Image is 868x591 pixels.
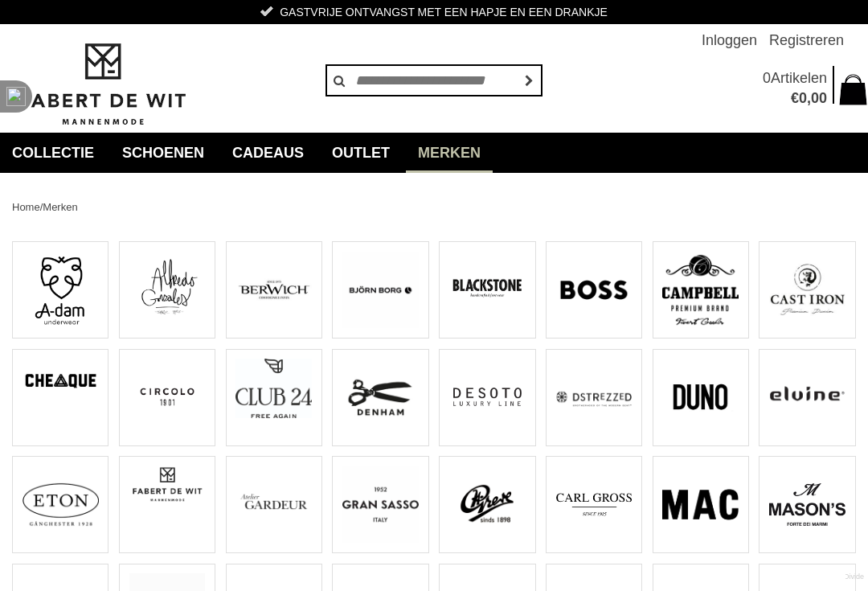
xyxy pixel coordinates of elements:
span: Artikelen [771,70,827,86]
img: BJÖRN BORG [342,252,419,328]
img: ELVINE [769,359,845,435]
a: Cadeaus [220,133,316,173]
a: Cheaque [12,349,108,446]
img: GREVE [449,466,526,543]
img: ETON [23,466,99,543]
img: CAST IRON [769,252,845,328]
img: Circolo [129,359,206,435]
a: Campbell [653,241,749,339]
img: GARDEUR [235,466,312,543]
span: / [40,201,43,213]
span: 00 [811,90,827,106]
img: Desoto [449,359,526,435]
a: FABERT DE WIT [119,456,215,553]
img: Blackstone [449,252,526,328]
a: BOSS [546,241,642,339]
a: GREVE [439,456,535,553]
a: MAC [653,456,749,553]
a: A-DAM [12,241,108,339]
a: Club 24 [226,349,322,446]
img: Dstrezzed [556,359,633,435]
a: BJÖRN BORG [332,241,428,339]
img: A-DAM [23,252,99,328]
a: Masons [759,456,855,553]
img: BOSS [556,252,633,328]
img: Duno [662,359,739,435]
a: ETON [12,456,108,553]
img: Fabert de Wit [12,41,193,128]
a: Registreren [769,24,844,56]
span: 0 [799,90,807,106]
img: FABERT DE WIT [129,466,206,503]
a: Circolo [119,349,215,446]
img: DENHAM [342,359,419,435]
a: GROSS [546,456,642,553]
img: GROSS [556,466,633,543]
a: DENHAM [332,349,428,446]
img: Alfredo Gonzales [129,252,206,319]
span: , [807,90,811,106]
a: Outlet [320,133,402,173]
span: € [791,90,799,106]
a: Merken [406,133,493,173]
img: MAC [662,466,739,543]
a: Home [12,201,40,213]
a: Blackstone [439,241,535,339]
img: Berwich [235,252,312,328]
a: Desoto [439,349,535,446]
a: Dstrezzed [546,349,642,446]
img: GRAN SASSO [342,466,419,543]
img: Campbell [662,252,739,328]
a: ELVINE [759,349,855,446]
a: Berwich [226,241,322,339]
a: Alfredo Gonzales [119,241,215,339]
a: Schoenen [110,133,216,173]
img: Cheaque [23,359,99,404]
a: Merken [43,201,77,213]
img: Masons [769,466,845,543]
a: Duno [653,349,749,446]
img: Club 24 [235,359,312,418]
a: Inloggen [702,24,757,56]
a: GARDEUR [226,456,322,553]
span: 0 [763,70,771,86]
a: GRAN SASSO [332,456,428,553]
a: CAST IRON [759,241,855,339]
